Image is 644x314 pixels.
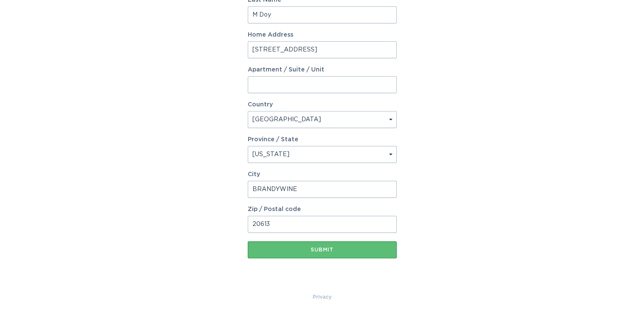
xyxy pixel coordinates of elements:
div: Submit [252,247,392,252]
label: City [248,171,397,177]
a: Privacy Policy & Terms of Use [313,292,332,302]
button: Submit [248,241,397,258]
label: Province / State [248,137,298,143]
label: Apartment / Suite / Unit [248,67,397,73]
label: Home Address [248,32,397,38]
label: Country [248,102,273,108]
label: Zip / Postal code [248,206,397,212]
